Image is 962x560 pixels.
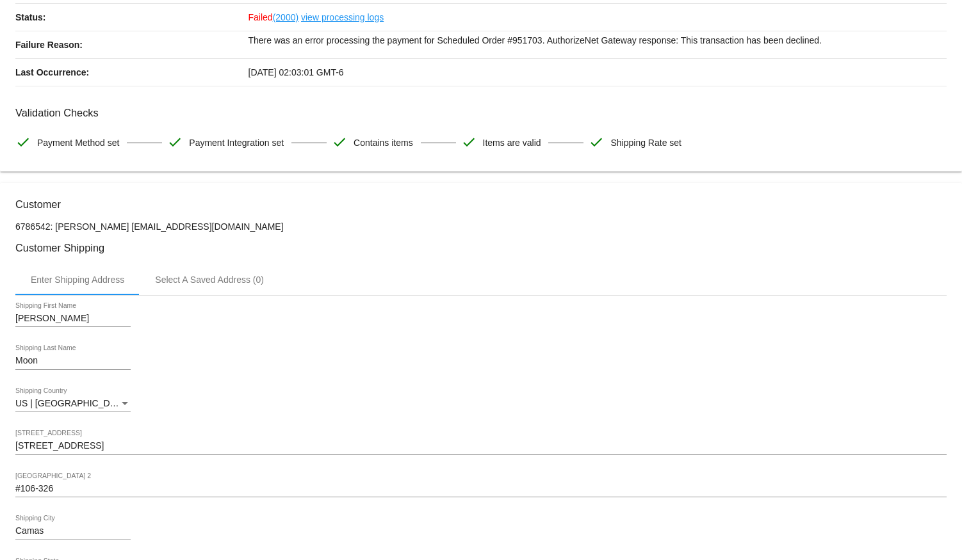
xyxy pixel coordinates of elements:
[589,134,604,150] mat-icon: check
[15,526,131,536] input: Shipping City
[15,198,947,211] h3: Customer
[15,398,129,408] span: US | [GEOGRAPHIC_DATA]
[15,59,249,86] p: Last Occurrence:
[15,134,31,150] mat-icon: check
[31,275,124,285] div: Enter Shipping Address
[15,31,249,58] p: Failure Reason:
[15,221,947,232] p: 6786542: [PERSON_NAME] [EMAIL_ADDRESS][DOMAIN_NAME]
[15,484,947,494] input: Shipping Street 2
[167,134,183,150] mat-icon: check
[37,129,119,156] span: Payment Method set
[332,134,347,150] mat-icon: check
[15,441,947,451] input: Shipping Street 1
[610,129,681,156] span: Shipping Rate set
[461,134,477,150] mat-icon: check
[354,129,413,156] span: Contains items
[15,242,947,254] h3: Customer Shipping
[189,129,284,156] span: Payment Integration set
[249,12,299,22] span: Failed
[483,129,541,156] span: Items are valid
[15,107,947,119] h3: Validation Checks
[155,275,264,285] div: Select A Saved Address (0)
[15,314,131,324] input: Shipping First Name
[15,399,131,409] mat-select: Shipping Country
[301,4,384,31] a: view processing logs
[15,4,249,31] p: Status:
[249,31,947,49] p: There was an error processing the payment for Scheduled Order #951703. AuthorizeNet Gateway respo...
[15,356,131,366] input: Shipping Last Name
[273,4,298,31] a: (2000)
[249,67,344,77] span: [DATE] 02:03:01 GMT-6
